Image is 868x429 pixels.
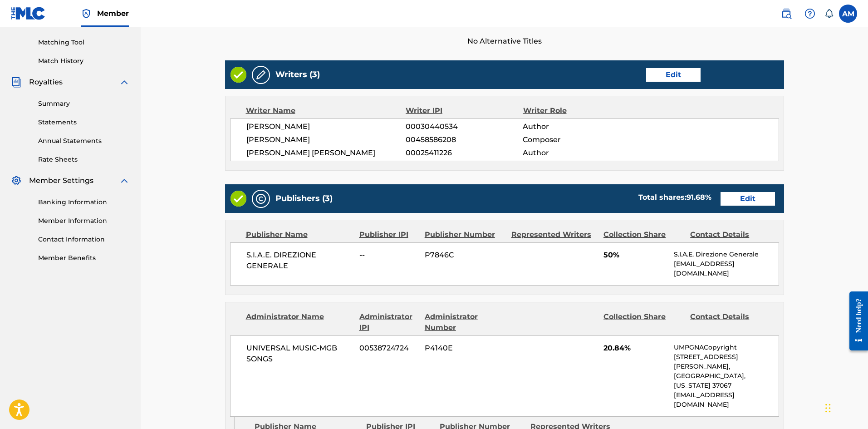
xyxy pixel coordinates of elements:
span: -- [359,250,418,261]
a: Matching Tool [38,38,130,47]
a: Banking Information [38,197,130,207]
span: P7846C [425,250,505,261]
a: Member Information [38,216,130,226]
h5: Writers (3) [275,69,320,80]
img: Writers [255,69,266,80]
img: Valid [230,191,246,207]
span: 00030440534 [406,121,523,132]
div: Writer Name [246,105,406,116]
iframe: Chat Widget [823,385,868,429]
div: Help [801,5,819,23]
p: S.I.A.E. Direzione Generale [674,250,778,259]
span: [PERSON_NAME] [246,121,406,132]
p: [EMAIL_ADDRESS][DOMAIN_NAME] [674,390,778,409]
span: No Alternative Titles [225,36,784,47]
a: Contact Information [38,235,130,244]
img: help [804,8,815,19]
div: Contact Details [690,311,770,333]
span: 91.68 % [687,193,711,202]
div: Publisher IPI [359,229,418,240]
p: [EMAIL_ADDRESS][DOMAIN_NAME] [674,259,778,278]
span: 00458586208 [406,134,523,145]
img: Publishers [255,193,266,204]
div: Administrator IPI [359,311,418,333]
img: Royalties [11,77,22,88]
img: expand [119,77,130,88]
div: Contact Details [690,229,770,240]
div: User Menu [839,5,857,23]
span: 50% [603,250,667,261]
span: Author [523,121,629,132]
div: Writer IPI [406,105,523,116]
span: 00025411226 [406,148,523,158]
div: Writer Role [523,105,630,116]
span: Composer [523,134,629,145]
span: Author [523,148,629,158]
a: Rate Sheets [38,155,130,164]
p: [STREET_ADDRESS][PERSON_NAME], [674,352,778,371]
img: Valid [230,67,246,83]
a: Summary [38,99,130,108]
span: UNIVERSAL MUSIC-MGB SONGS [246,343,353,365]
img: search [781,8,792,19]
a: Match History [38,56,130,66]
a: Member Benefits [38,253,130,263]
div: Drag [825,394,831,422]
span: Member Settings [29,175,93,186]
div: Notifications [824,9,834,18]
a: Edit [721,192,775,206]
span: S.I.A.E. DIREZIONE GENERALE [246,250,353,271]
img: expand [119,175,130,186]
img: MLC Logo [11,7,46,20]
div: Total shares: [638,192,711,203]
span: Member [97,8,129,19]
span: [PERSON_NAME] [246,134,406,145]
p: UMPGNACopyright [674,343,778,352]
div: Represented Writers [511,229,597,240]
div: Administrator Number [425,311,505,333]
img: Top Rightsholder [81,8,92,19]
a: Statements [38,118,130,127]
div: Collection Share [603,229,683,240]
img: Member Settings [11,175,22,186]
iframe: Resource Center [843,285,868,358]
span: 20.84% [603,343,667,354]
span: P4140E [425,343,505,354]
div: Publisher Name [246,229,353,240]
div: Administrator Name [246,311,353,333]
div: Publisher Number [425,229,505,240]
a: Annual Statements [38,136,130,146]
div: Collection Share [603,311,683,333]
span: Royalties [29,77,63,88]
p: [GEOGRAPHIC_DATA], [US_STATE] 37067 [674,371,778,390]
a: Edit [646,68,701,82]
span: [PERSON_NAME] [PERSON_NAME] [246,148,406,158]
a: Public Search [777,5,795,23]
h5: Publishers (3) [275,193,333,204]
span: 00538724724 [359,343,418,354]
